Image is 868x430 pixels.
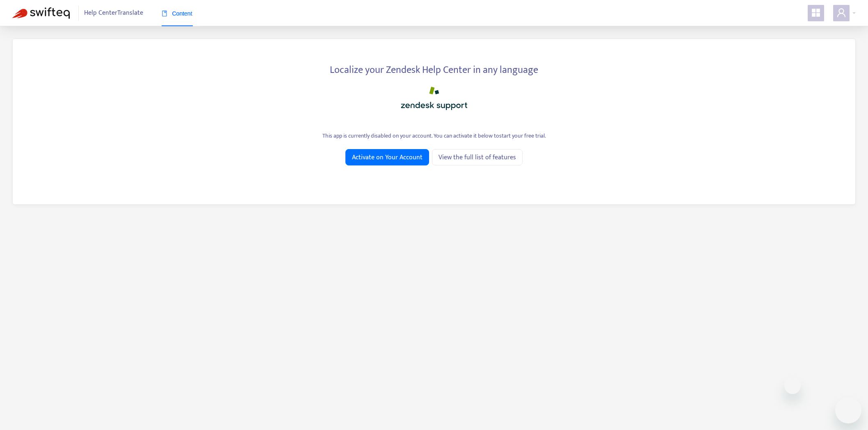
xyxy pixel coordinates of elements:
img: Swifteq [12,7,70,19]
span: View the full list of features [439,152,516,163]
span: Help Center Translate [84,5,143,21]
iframe: Button to launch messaging window [835,397,861,423]
iframe: Close message [784,378,801,394]
button: Activate on Your Account [345,149,429,165]
div: This app is currently disabled on your account. You can activate it below to start your free trial . [25,131,843,140]
span: book [162,11,167,16]
a: View the full list of features [432,149,523,165]
span: appstore [811,8,821,18]
span: user [836,8,846,18]
span: Activate on Your Account [352,152,423,163]
img: zendesk_support_logo.png [393,84,475,113]
div: Localize your Zendesk Help Center in any language [25,59,843,77]
span: Content [162,10,192,17]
